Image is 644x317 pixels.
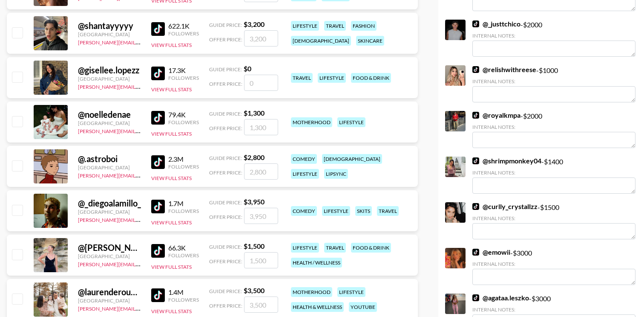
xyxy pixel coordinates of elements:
div: - $ 1500 [472,202,635,239]
div: Internal Notes: [472,169,635,176]
div: travel [291,73,313,83]
div: @ _diegoalamillo_ [78,198,141,209]
div: fashion [351,21,377,31]
span: Guide Price: [209,66,242,73]
div: [DEMOGRAPHIC_DATA] [291,36,351,46]
div: lifestyle [337,117,365,127]
div: motherhood [291,287,332,297]
div: Followers [168,252,199,259]
div: 1.7M [168,199,199,208]
a: [PERSON_NAME][EMAIL_ADDRESS][DOMAIN_NAME] [78,215,204,223]
img: TikTok [472,112,479,119]
img: TikTok [151,155,165,169]
a: [PERSON_NAME][EMAIL_ADDRESS][DOMAIN_NAME] [78,38,204,46]
img: TikTok [151,288,165,302]
div: Internal Notes: [472,306,635,313]
div: - $ 1400 [472,157,635,194]
strong: $ 0 [244,64,251,73]
img: TikTok [472,157,479,164]
div: lipsync [324,169,348,179]
div: travel [324,243,346,253]
div: [GEOGRAPHIC_DATA] [78,31,141,38]
a: @agataa.leszko [472,294,529,302]
div: 622.1K [168,22,199,30]
a: @curlly_crystallzz [472,202,538,211]
img: TikTok [472,294,479,301]
div: Internal Notes: [472,215,635,221]
span: Guide Price: [209,288,242,294]
div: lifestyle [337,287,365,297]
strong: $ 2,800 [244,153,264,161]
img: TikTok [151,200,165,213]
div: @ gisellee.lopezz [78,65,141,76]
div: lifestyle [291,243,319,253]
div: @ noelledenae [78,109,141,120]
div: lifestyle [291,169,319,179]
input: 3,500 [244,297,278,313]
img: TikTok [151,22,165,36]
div: skincare [356,36,384,46]
input: 2,800 [244,163,278,180]
div: lifestyle [291,21,319,31]
button: View Full Stats [151,308,192,314]
a: @relishwithreese [472,65,536,74]
a: [PERSON_NAME][EMAIL_ADDRESS][DOMAIN_NAME] [78,259,204,268]
div: [DEMOGRAPHIC_DATA] [322,154,382,164]
span: Guide Price: [209,244,242,250]
span: Guide Price: [209,22,242,28]
div: @ shantayyyyy [78,20,141,31]
div: Internal Notes: [472,78,635,84]
div: Internal Notes: [472,32,635,39]
div: food & drink [351,73,391,83]
div: Internal Notes: [472,124,635,130]
strong: $ 3,200 [244,20,264,28]
div: Followers [168,163,199,170]
img: TikTok [472,20,479,27]
div: Followers [168,75,199,81]
strong: $ 1,500 [244,242,264,250]
div: - $ 2000 [472,20,635,57]
input: 0 [244,75,278,91]
div: health / wellness [291,258,342,268]
div: Internal Notes: [472,261,635,267]
span: Offer Price: [209,258,242,265]
div: comedy [291,206,317,216]
div: skits [355,206,372,216]
div: 1.4M [168,288,199,297]
img: TikTok [151,111,165,125]
span: Offer Price: [209,302,242,309]
a: @shrimpmonkey04 [472,157,541,165]
div: @ [PERSON_NAME] [78,242,141,253]
div: @ laurenderouennn [78,287,141,297]
div: motherhood [291,117,332,127]
a: @_justtchico [472,20,520,28]
div: @ .astroboi [78,154,141,164]
img: TikTok [151,244,165,258]
div: 17.3K [168,66,199,75]
span: Offer Price: [209,169,242,176]
a: [PERSON_NAME][EMAIL_ADDRESS][DOMAIN_NAME] [78,304,204,312]
a: @emowii [472,248,510,256]
div: Followers [168,30,199,37]
div: 79.4K [168,111,199,119]
div: [GEOGRAPHIC_DATA] [78,164,141,171]
span: Guide Price: [209,111,242,117]
button: View Full Stats [151,131,192,137]
div: [GEOGRAPHIC_DATA] [78,297,141,304]
div: - $ 2000 [472,111,635,148]
div: - $ 1000 [472,65,635,102]
div: Followers [168,208,199,214]
strong: $ 3,500 [244,286,264,294]
div: lifestyle [322,206,350,216]
div: [GEOGRAPHIC_DATA] [78,76,141,82]
a: @royalkmpa [472,111,520,119]
a: [PERSON_NAME][EMAIL_ADDRESS][DOMAIN_NAME] [78,82,204,90]
button: View Full Stats [151,86,192,93]
div: comedy [291,154,317,164]
div: 2.3M [168,155,199,163]
span: Offer Price: [209,214,242,220]
button: View Full Stats [151,42,192,48]
img: TikTok [472,249,479,256]
div: [GEOGRAPHIC_DATA] [78,253,141,259]
button: View Full Stats [151,175,192,181]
